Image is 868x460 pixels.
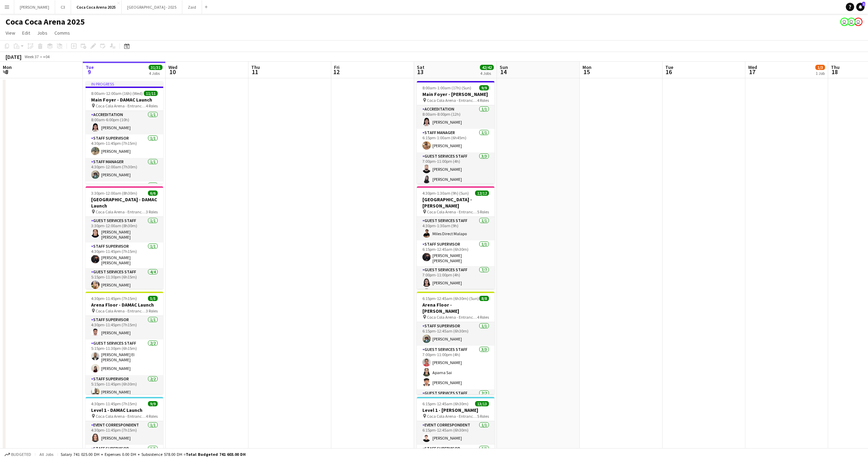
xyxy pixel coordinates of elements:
[417,64,424,70] span: Sat
[856,3,865,11] a: 1
[22,30,30,36] span: Edit
[86,134,163,158] app-card-role: Staff Supervisor1/14:30pm-11:45pm (7h15m)[PERSON_NAME]
[862,2,865,6] span: 1
[148,296,158,301] span: 5/5
[52,28,73,37] a: Comms
[122,0,182,14] button: [GEOGRAPHIC_DATA] - 2025
[146,209,158,214] span: 3 Roles
[422,191,469,196] span: 4:30pm-1:30am (9h) (Sun)
[6,17,85,27] h1: Coca Coca Arena 2025
[664,68,673,76] span: 16
[417,407,494,413] h3: Level 1 - [PERSON_NAME]
[417,129,494,152] app-card-role: Staff Manager1/16:15pm-1:00am (6h45m)[PERSON_NAME]
[665,64,673,70] span: Tue
[71,0,122,14] button: Coca Coca Arena 2025
[86,81,163,184] app-job-card: In progress8:00am-12:00am (16h) (Wed)11/11Main Foyer - DAMAC Launch Coca Cola Arena - Entrance F4...
[14,0,55,14] button: [PERSON_NAME]
[96,209,146,214] span: Coca Cola Arena - Entrance F
[840,18,849,26] app-user-avatar: Kate Oliveros
[830,68,840,76] span: 18
[6,53,21,60] div: [DATE]
[3,64,12,70] span: Mon
[480,65,494,70] span: 42/42
[417,346,494,389] app-card-role: Guest Services Staff3/37:00pm-11:00pm (4h)[PERSON_NAME]Aparna Sai[PERSON_NAME]
[6,30,15,36] span: View
[582,64,591,70] span: Mon
[86,302,163,308] h3: Arena Floor - DAMAC Launch
[86,407,163,413] h3: Level 1 - DAMAC Launch
[148,401,158,406] span: 9/9
[149,71,162,76] div: 4 Jobs
[86,316,163,339] app-card-role: Staff Supervisor1/14:30pm-11:45pm (7h15m)[PERSON_NAME]
[149,65,163,70] span: 31/31
[86,81,163,87] div: In progress
[831,64,840,70] span: Thu
[250,68,260,76] span: 11
[19,28,33,37] a: Edit
[417,186,494,289] app-job-card: 4:30pm-1:30am (9h) (Sun)12/12[GEOGRAPHIC_DATA] - [PERSON_NAME] Coca Cola Arena - Entrance F5 Role...
[251,64,260,70] span: Thu
[91,401,137,406] span: 4:30pm-11:45pm (7h15m)
[86,375,163,409] app-card-role: Staff Supervisor2/25:15pm-11:45pm (6h30m)[PERSON_NAME]
[417,292,494,394] div: 6:15pm-12:45am (6h30m) (Sun)8/8Arena Floor - [PERSON_NAME] Coca Cola Arena - Entrance F4 RolesSta...
[55,0,71,14] button: C3
[54,30,70,36] span: Comms
[427,414,477,419] span: Coca Cola Arena - Entrance F
[61,452,246,457] div: Salary 741 025.00 DH + Expenses 0.00 DH + Subsistence 578.00 DH =
[37,30,47,36] span: Jobs
[38,452,55,457] span: All jobs
[11,452,31,457] span: Budgeted
[417,389,494,423] app-card-role: Guest Services Staff2/2
[96,414,146,419] span: Coca Cola Arena - Entrance F
[334,64,340,70] span: Fri
[96,103,146,108] span: Coca Cola Arena - Entrance F
[86,242,163,268] app-card-role: Staff Supervisor1/14:30pm-11:45pm (7h15m)[PERSON_NAME] [PERSON_NAME]
[417,91,494,97] h3: Main Foyer - [PERSON_NAME]
[422,296,479,301] span: 6:15pm-12:45am (6h30m) (Sun)
[3,451,32,458] button: Budgeted
[146,414,158,419] span: 4 Roles
[167,68,177,76] span: 10
[417,81,494,184] div: 8:00am-1:00am (17h) (Sun)9/9Main Foyer - [PERSON_NAME] Coca Cola Arena - Entrance F4 RolesAccredi...
[86,268,163,322] app-card-role: Guest Services Staff4/45:15pm-11:30pm (6h15m)[PERSON_NAME]
[480,71,493,76] div: 4 Jobs
[581,68,591,76] span: 15
[86,158,163,182] app-card-role: Staff Manager1/14:30pm-12:00am (7h30m)[PERSON_NAME]
[85,68,94,76] span: 9
[475,401,489,406] span: 13/13
[86,97,163,103] h3: Main Foyer - DAMAC Launch
[417,240,494,266] app-card-role: Staff Supervisor1/16:15pm-12:45am (6h30m)[PERSON_NAME] [PERSON_NAME]
[148,191,158,196] span: 6/6
[417,421,494,445] app-card-role: Event Correspondent1/16:15pm-12:45am (6h30m)[PERSON_NAME]
[854,18,862,26] app-user-avatar: Marisol Pestano
[479,296,489,301] span: 8/8
[500,64,508,70] span: Sun
[333,68,340,76] span: 12
[86,182,163,277] app-card-role: Guest Services Staff8/8
[91,296,137,301] span: 4:30pm-11:45pm (7h15m)
[499,68,508,76] span: 14
[417,196,494,209] h3: [GEOGRAPHIC_DATA] - [PERSON_NAME]
[427,315,477,320] span: Coca Cola Arena - Entrance F
[3,28,18,37] a: View
[477,414,489,419] span: 5 Roles
[427,98,477,103] span: Coca Cola Arena - Entrance F
[847,18,856,26] app-user-avatar: Kate Oliveros
[86,339,163,375] app-card-role: Guest Services Staff2/25:15pm-11:30pm (6h15m)[PERSON_NAME] El [PERSON_NAME][PERSON_NAME]
[475,191,489,196] span: 12/12
[146,103,158,108] span: 4 Roles
[417,217,494,240] app-card-role: Guest Services Staff1/14:30pm-1:30am (9h)Miles Direct Malapo
[86,186,163,289] div: 3:30pm-12:00am (8h30m) (Wed)6/6[GEOGRAPHIC_DATA] - DAMAC Launch Coca Cola Arena - Entrance F3 Rol...
[417,152,494,196] app-card-role: Guest Services Staff3/37:00pm-11:00pm (4h)[PERSON_NAME][PERSON_NAME]
[86,292,163,394] app-job-card: 4:30pm-11:45pm (7h15m)5/5Arena Floor - DAMAC Launch Coca Cola Arena - Entrance F3 RolesStaff Supe...
[86,217,163,242] app-card-role: Guest Services Staff1/13:30pm-12:00am (8h30m)[PERSON_NAME] [PERSON_NAME]
[86,421,163,445] app-card-role: Event Correspondent1/14:30pm-11:45pm (7h15m)[PERSON_NAME]
[416,68,424,76] span: 13
[479,85,489,90] span: 9/9
[427,209,477,214] span: Coca Cola Arena - Entrance F
[2,68,12,76] span: 8
[815,65,825,70] span: 1/3
[417,105,494,129] app-card-role: Accreditation1/18:00am-8:00pm (12h)[PERSON_NAME]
